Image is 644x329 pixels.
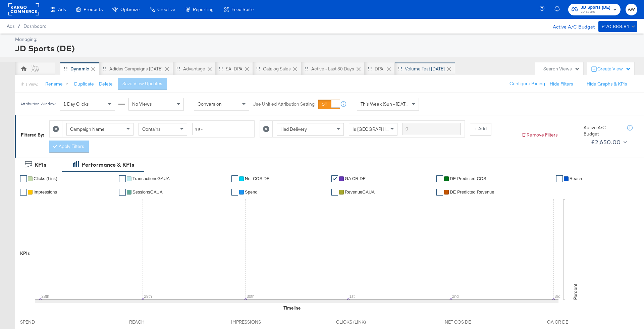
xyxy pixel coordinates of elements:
a: ✔ [436,175,443,182]
button: Delete [99,81,113,87]
span: JD Sports (DE) [581,4,610,11]
span: SPEND [20,319,70,325]
div: Drag to reorder tab [305,67,308,70]
div: Drag to reorder tab [368,67,372,70]
span: Ads [7,23,14,29]
span: TransactionsGAUA [132,176,170,181]
span: GA CR DE [547,319,597,325]
div: Drag to reorder tab [103,67,106,70]
button: Duplicate [74,81,94,87]
div: Search Views [543,66,580,72]
button: Configure Pacing [505,78,550,90]
span: Net COS DE [245,176,270,181]
div: KPIs [20,250,30,257]
span: AW [628,6,635,13]
span: NET COS DE [445,319,495,325]
a: ✔ [231,175,238,182]
div: Attribution Window: [20,102,56,106]
button: £20,888.81 [598,21,637,32]
span: Campaign Name [70,126,105,132]
button: £2,650.00 [588,137,628,148]
span: Reporting [193,7,214,12]
input: Enter a search term [192,123,250,135]
span: Creative [157,7,175,12]
span: RevenueGAUA [345,189,375,195]
div: Drag to reorder tab [256,67,260,70]
span: Is [GEOGRAPHIC_DATA] [353,126,404,132]
span: Had Delivery [280,126,307,132]
span: IMPRESSIONS [231,319,281,325]
div: Advantage [183,66,205,72]
a: ✔ [119,175,126,182]
span: No Views [132,101,152,107]
input: Enter a search term [402,123,461,135]
div: Adidas Campaigns [DATE] [109,66,163,72]
span: Optimize [120,7,140,12]
button: Hide Graphs & KPIs [587,81,627,87]
div: SA_DPA [226,66,243,72]
span: Feed Suite [231,7,254,12]
div: Create View [597,66,631,72]
button: JD Sports (DE)JD Sports [568,4,621,15]
a: ✔ [331,175,338,182]
span: DE Predicted COS [450,176,486,181]
div: Drag to reorder tab [219,67,223,70]
div: Catalog Sales [263,66,291,72]
div: AW [32,67,39,73]
button: + Add [470,123,491,135]
span: / [14,23,23,29]
span: DE Predicted Revenue [450,189,494,195]
span: Clicks (Link) [34,176,57,181]
a: ✔ [119,189,126,196]
div: Drag to reorder tab [176,67,180,70]
a: ✔ [331,189,338,196]
button: AW [626,4,637,15]
div: Managing: [15,36,636,43]
button: Hide Filters [550,81,573,87]
span: This Week (Sun - [DATE]) [361,101,411,107]
div: £2,650.00 [591,137,621,147]
a: ✔ [20,175,27,182]
span: Products [84,7,103,12]
div: Dynamic [70,66,89,72]
span: Ads [58,7,66,12]
div: Timeline [283,305,301,311]
div: KPIs [35,161,46,169]
button: Remove Filters [521,132,558,138]
span: 1 Day Clicks [63,101,89,107]
div: Filtered By: [21,132,44,138]
a: ✔ [20,189,27,196]
div: Drag to reorder tab [398,67,402,70]
span: SessionsGAUA [132,189,163,195]
span: JD Sports [581,9,610,15]
span: Conversion [198,101,222,107]
div: £20,888.81 [602,22,629,31]
a: ✔ [231,189,238,196]
div: JD Sports (DE) [15,43,636,54]
span: Spend [245,189,258,195]
div: Active A/C Budget [584,124,621,137]
button: Rename [41,78,75,90]
div: Active - Last 30 Days [311,66,354,72]
div: Performance & KPIs [82,161,134,169]
span: CLICKS (LINK) [336,319,386,325]
span: Impressions [34,189,57,195]
a: ✔ [556,175,563,182]
div: Active A/C Budget [546,21,595,31]
a: ✔ [436,189,443,196]
span: Contains [142,126,161,132]
text: Percent [572,284,578,300]
div: This View: [20,81,38,87]
a: Dashboard [23,23,47,29]
div: Drag to reorder tab [64,67,67,70]
span: Reach [570,176,582,181]
label: Use Unified Attribution Setting: [253,101,316,107]
div: Volume test [DATE] [405,66,445,72]
div: DPA. [375,66,384,72]
span: REACH [129,319,179,325]
span: GA CR DE [345,176,366,181]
